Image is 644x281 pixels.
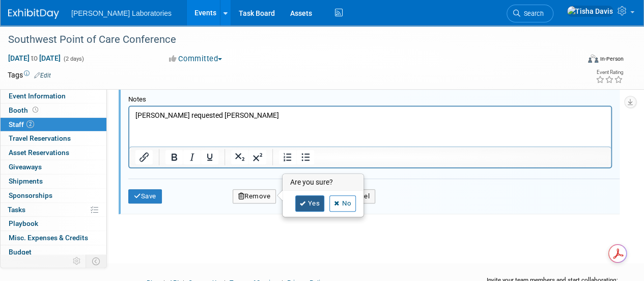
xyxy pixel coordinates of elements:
a: Travel Reservations [1,132,106,145]
a: Staff2 [1,118,106,132]
span: Tasks [8,206,25,214]
span: to [30,54,39,62]
a: Tasks [1,203,106,217]
div: Event Rating [596,70,623,75]
span: Booth not reserved yet [31,106,40,114]
span: Search [520,10,544,17]
span: [PERSON_NAME] Laboratories [71,9,172,17]
button: Remove [233,189,276,203]
img: Format-Inperson.png [588,55,598,63]
a: Edit [34,72,51,79]
div: In-Person [600,55,624,63]
button: Numbered list [279,150,296,164]
a: Sponsorships [1,189,106,202]
span: Budget [9,248,32,256]
div: Southwest Point of Care Conference [5,31,571,49]
span: Giveaways [9,163,42,171]
a: Budget [1,245,106,259]
a: Search [507,5,553,22]
button: Committed [165,54,226,64]
button: Subscript [231,150,248,164]
span: Sponsorships [9,191,52,199]
button: Superscript [249,150,266,164]
span: [DATE] [DATE] [8,54,61,63]
a: No [329,195,356,212]
div: Notes [128,95,612,104]
span: Event Information [9,92,66,100]
button: Bold [165,150,183,164]
span: (2 days) [63,56,84,62]
button: Save [128,189,162,203]
span: Staff [9,120,34,129]
button: Bullet list [297,150,314,164]
a: Giveaways [1,160,106,174]
iframe: Rich Text Area [129,107,611,146]
div: Event Format [534,53,624,68]
a: Misc. Expenses & Credits [1,231,106,245]
button: Italic [183,150,201,164]
span: Playbook [9,219,38,227]
td: Personalize Event Tab Strip [68,254,86,268]
img: ExhibitDay [8,9,59,19]
span: Misc. Expenses & Credits [9,234,88,242]
a: Yes [295,195,325,212]
a: Event Information [1,89,106,103]
a: Shipments [1,174,106,188]
h3: Are you sure? [283,174,363,191]
span: 2 [26,120,34,128]
span: Travel Reservations [9,134,71,142]
button: Underline [201,150,218,164]
a: Booth [1,104,106,117]
span: Booth [9,106,40,114]
img: Tisha Davis [567,6,613,17]
td: Toggle Event Tabs [86,254,107,268]
button: Insert/edit link [135,150,153,164]
a: Asset Reservations [1,146,106,160]
span: Asset Reservations [9,148,69,157]
td: Tags [8,70,51,80]
a: Playbook [1,217,106,231]
span: Shipments [9,177,43,185]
